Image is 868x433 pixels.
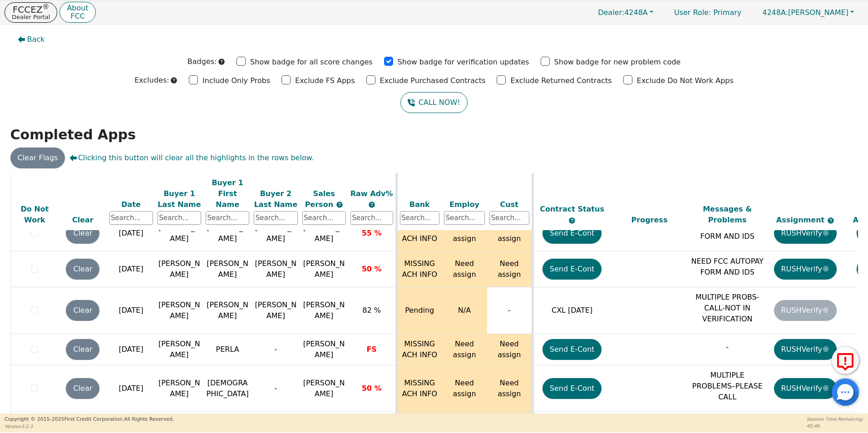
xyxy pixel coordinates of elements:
td: [PERSON_NAME] [252,216,300,251]
p: Dealer Portal [12,14,50,20]
td: - [487,287,533,334]
td: [PERSON_NAME] [155,334,203,365]
p: Exclude Purchased Contracts [380,75,486,86]
p: NEED FCC AUTOPAY FORM AND IDS [690,220,764,242]
span: [PERSON_NAME] [303,300,345,320]
p: Exclude Do Not Work Apps [637,75,734,86]
span: Dealer: [598,8,624,17]
button: RUSHVerify® [774,259,837,280]
input: Search... [109,211,153,225]
p: MULTIPLE PROBS-CALL-NOT IN VERIFICATION [690,292,764,325]
td: [DATE] [107,334,155,365]
td: Need assign [442,334,487,365]
td: [PERSON_NAME] [252,251,300,287]
a: User Role: Primary [665,4,750,21]
td: Need assign [442,365,487,412]
p: Exclude FS Apps [295,75,355,86]
span: Assignment [776,216,827,224]
span: FS [366,345,376,354]
div: Employ [444,199,485,210]
button: Back [10,29,52,50]
button: FCCEZ®Dealer Portal [5,2,57,23]
td: [DATE] [107,365,155,412]
p: Session Time Remaining: [807,416,863,423]
td: [DATE] [107,287,155,334]
p: Primary [665,4,750,21]
td: - [252,365,300,412]
span: 82 % [362,306,381,315]
p: FCCEZ [12,5,50,14]
td: [PERSON_NAME] [252,287,300,334]
td: Need assign [442,251,487,287]
div: Clear [61,215,104,226]
td: [DATE] [107,216,155,251]
p: About [67,5,88,12]
p: FCC [67,13,88,20]
button: Clear [66,300,99,321]
td: [PERSON_NAME] [203,287,252,334]
div: Bank [400,199,440,210]
td: MISSING ACH INFO [396,216,442,251]
div: Progress [613,215,686,226]
button: 4248A:[PERSON_NAME] [753,5,863,20]
div: Buyer 1 Last Name [158,188,201,210]
button: Clear [66,339,99,360]
p: Show badge for all score changes [250,57,373,68]
td: MISSING ACH INFO [396,251,442,287]
span: [PERSON_NAME] [303,379,345,398]
button: Dealer:4248A [588,5,663,20]
button: Send E-Cont [542,378,602,399]
input: Search... [489,211,529,225]
button: AboutFCC [59,2,95,23]
td: [DEMOGRAPHIC_DATA] [203,365,252,412]
button: Report Error to FCC [832,347,859,374]
button: RUSHVerify® [774,378,837,399]
input: Search... [302,211,346,225]
td: [PERSON_NAME] [155,287,203,334]
td: N/A [442,287,487,334]
td: - [252,334,300,365]
td: [PERSON_NAME] [203,251,252,287]
p: Copyright © 2015- 2025 First Credit Corporation. [5,416,174,423]
td: MISSING ACH INFO [396,334,442,365]
button: CALL NOW! [400,92,467,113]
input: Search... [444,211,485,225]
td: Need assign [487,365,533,412]
span: Raw Adv% [350,189,393,197]
td: [PERSON_NAME] [155,365,203,412]
td: MISSING ACH INFO [396,365,442,412]
p: Include Only Probs [202,75,270,86]
input: Search... [206,211,249,225]
span: Back [27,34,45,45]
sup: ® [43,3,49,11]
span: 50 % [362,265,382,273]
p: Badges: [187,56,217,67]
span: 55 % [362,229,382,237]
span: All Rights Reserved. [124,416,174,422]
div: Buyer 1 First Name [206,177,249,210]
span: User Role : [674,8,711,17]
div: Do Not Work [13,204,57,226]
button: RUSHVerify® [774,223,837,244]
p: MULTIPLE PROBLEMS–PLEASE CALL [690,370,764,403]
td: PERLA [203,334,252,365]
p: - [690,342,764,353]
button: Send E-Cont [542,223,602,244]
td: [PERSON_NAME] [155,216,203,251]
td: [PERSON_NAME] [155,251,203,287]
button: Send E-Cont [542,259,602,280]
p: NEED FCC AUTOPAY FORM AND IDS [690,256,764,278]
p: Version 3.2.3 [5,423,174,430]
span: 4248A [598,8,648,17]
button: Clear [66,259,99,280]
td: Need assign [487,251,533,287]
span: [PERSON_NAME] [762,8,848,17]
td: Need assign [442,216,487,251]
td: Need assign [487,334,533,365]
span: Clicking this button will clear all the highlights in the rows below. [69,153,314,163]
span: [PERSON_NAME] [303,259,345,279]
td: CXL [DATE] [533,287,611,334]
